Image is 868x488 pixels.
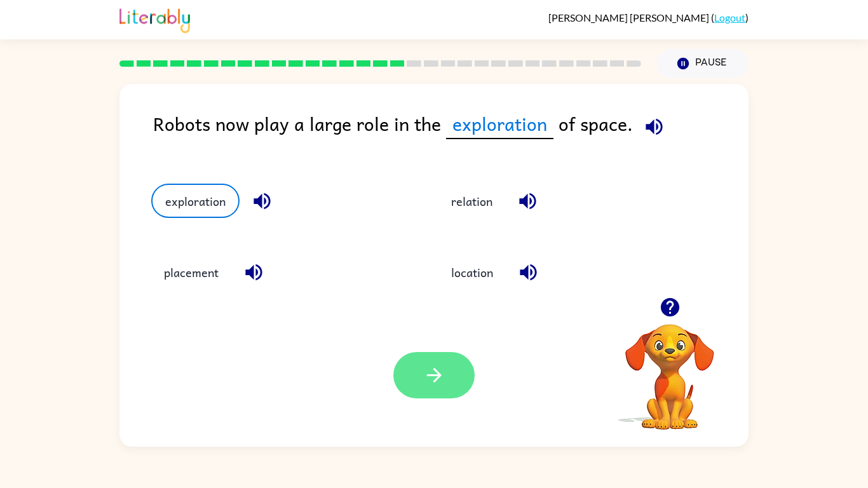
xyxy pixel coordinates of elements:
div: Robots now play a large role in the of space. [153,109,749,158]
button: Pause [656,49,749,78]
button: relation [438,184,505,218]
div: ( ) [548,11,749,24]
span: exploration [446,109,553,139]
button: location [438,255,506,290]
span: [PERSON_NAME] [PERSON_NAME] [548,11,711,24]
img: Literably [119,5,190,33]
a: Logout [714,11,745,24]
video: Your browser must support playing .mp4 files to use Literably. Please try using another browser. [606,304,733,431]
button: placement [151,255,231,290]
button: exploration [151,184,240,218]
